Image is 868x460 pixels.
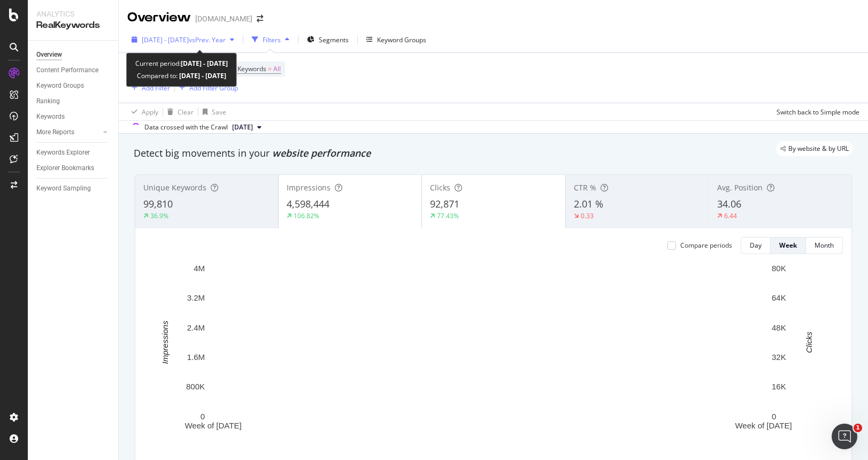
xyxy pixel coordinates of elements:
div: Keyword Groups [36,80,84,91]
text: 16K [772,382,786,391]
text: 800K [186,382,205,391]
b: [DATE] - [DATE] [181,59,228,68]
span: Clicks [430,182,450,193]
iframe: Intercom live chat [832,424,857,449]
div: Week [779,241,797,250]
div: Keywords [36,111,65,122]
a: Overview [36,49,111,60]
text: 64K [772,293,786,302]
div: Filters [263,35,281,44]
div: Month [815,241,834,250]
a: Keyword Sampling [36,183,111,194]
div: Data crossed with the Crawl [144,122,228,132]
a: Keywords Explorer [36,147,111,158]
span: 4,598,444 [287,197,329,210]
button: Save [198,103,226,120]
span: 92,871 [430,197,459,210]
text: 3.2M [187,293,205,302]
text: 80K [772,264,786,273]
button: Day [741,237,771,254]
div: Compare periods [680,241,732,250]
div: 36.9% [150,211,168,220]
span: Unique Keywords [143,182,206,193]
div: Add Filter [142,83,170,93]
div: 6.44 [724,211,737,220]
div: [DOMAIN_NAME] [195,13,252,24]
span: Segments [319,35,349,44]
div: Overview [127,9,191,27]
div: Explorer Bookmarks [36,163,94,174]
text: 0 [772,412,776,421]
span: 2.01 % [574,197,603,210]
a: Keywords [36,111,111,122]
div: 106.82% [294,211,319,220]
div: More Reports [36,127,74,138]
div: Ranking [36,96,60,107]
div: Apply [142,108,158,117]
span: CTR % [574,182,596,193]
button: Add Filter Group [175,81,238,94]
button: Month [806,237,843,254]
span: vs Prev. Year [189,35,226,44]
svg: A chart. [144,263,832,449]
div: legacy label [776,141,853,156]
div: Keywords Explorer [36,147,90,158]
div: RealKeywords [36,19,110,32]
button: [DATE] - [DATE]vsPrev. Year [127,31,239,48]
button: Clear [163,103,194,120]
div: Keyword Sampling [36,183,91,194]
text: 48K [772,323,786,332]
text: 32K [772,352,786,362]
button: Filters [248,31,294,48]
span: = [268,64,272,73]
span: [DATE] - [DATE] [142,35,189,44]
div: Content Performance [36,65,98,76]
div: Compared to: [137,70,226,82]
div: Save [212,108,226,117]
span: By website & by URL [788,145,849,152]
button: Week [771,237,806,254]
button: Add Filter [127,81,170,94]
button: Apply [127,103,158,120]
button: Switch back to Simple mode [772,103,859,120]
div: Overview [36,49,62,60]
div: Day [750,241,762,250]
button: Segments [303,31,353,48]
a: More Reports [36,127,100,138]
span: Impressions [287,182,331,193]
div: Clear [178,108,194,117]
a: Content Performance [36,65,111,76]
div: Analytics [36,9,110,19]
button: [DATE] [228,121,266,134]
span: 2025 Aug. 20th [232,122,253,132]
span: All [273,62,281,76]
div: Switch back to Simple mode [777,108,859,117]
text: Clicks [804,331,813,352]
button: Keyword Groups [362,31,431,48]
text: 4M [194,264,205,273]
text: Week of [DATE] [185,421,241,430]
div: 0.33 [581,211,594,220]
text: Week of [DATE] [735,421,792,430]
span: Keywords [237,64,266,73]
b: [DATE] - [DATE] [178,71,226,80]
div: Add Filter Group [189,83,238,93]
span: 34.06 [717,197,741,210]
div: Keyword Groups [377,35,426,44]
a: Ranking [36,96,111,107]
text: 2.4M [187,323,205,332]
span: Avg. Position [717,182,763,193]
text: Impressions [160,320,170,364]
span: 1 [854,424,862,432]
div: 77.43% [437,211,459,220]
text: 0 [201,412,205,421]
text: 1.6M [187,352,205,362]
a: Keyword Groups [36,80,111,91]
div: Current period: [135,57,228,70]
div: arrow-right-arrow-left [257,15,263,22]
span: 99,810 [143,197,173,210]
a: Explorer Bookmarks [36,163,111,174]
